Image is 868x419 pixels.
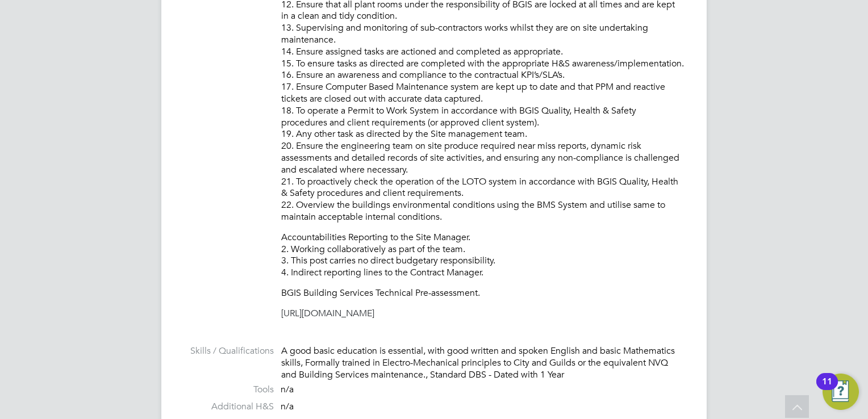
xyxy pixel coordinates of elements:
p: Accountabilities Reporting to the Site Manager. 2. Working collaboratively as part of the team. 3... [281,232,684,279]
span: n/a [281,401,294,412]
label: Additional H&S [184,401,274,413]
button: Open Resource Center, 11 new notifications [823,374,859,410]
span: n/a [281,384,294,395]
div: 11 [822,382,832,396]
a: [URL][DOMAIN_NAME] [281,308,374,319]
p: BGIS Building Services Technical Pre-assessment. [281,287,684,299]
label: Tools [184,384,274,396]
div: A good basic education is essential, with good written and spoken English and basic Mathematics s... [281,345,684,380]
label: Skills / Qualifications [184,345,274,357]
